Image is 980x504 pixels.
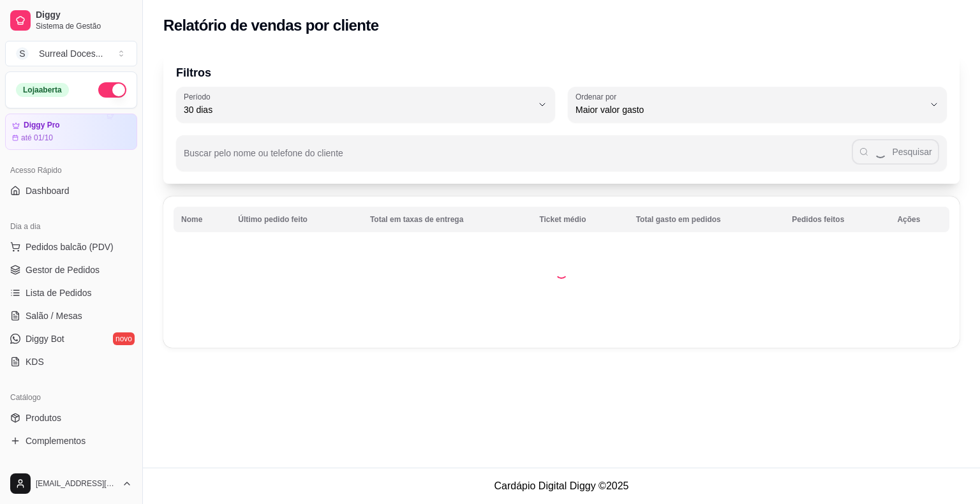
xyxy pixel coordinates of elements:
[98,82,126,98] button: Alterar Status
[26,286,92,299] span: Lista de Pedidos
[5,431,137,451] a: Complementos
[39,47,103,60] div: Surreal Doces ...
[5,408,137,428] a: Produtos
[184,152,852,165] input: Buscar pelo nome ou telefone do cliente
[26,263,100,276] span: Gestor de Pedidos
[5,352,137,372] a: KDS
[184,103,532,116] span: 30 dias
[5,260,137,280] a: Gestor de Pedidos
[5,329,137,349] a: Diggy Botnovo
[176,87,555,122] button: Período30 dias
[26,184,70,197] span: Dashboard
[26,355,44,368] span: KDS
[5,216,137,237] div: Dia a dia
[26,434,85,447] span: Complementos
[176,64,947,82] p: Filtros
[143,468,980,504] footer: Cardápio Digital Diggy © 2025
[26,309,82,322] span: Salão / Mesas
[163,15,379,36] h2: Relatório de vendas por cliente
[5,114,137,150] a: Diggy Proaté 01/10
[5,41,137,66] button: Select a team
[36,21,132,31] span: Sistema de Gestão
[16,83,69,97] div: Loja aberta
[36,478,117,489] span: [EMAIL_ADDRESS][DOMAIN_NAME]
[5,306,137,326] a: Salão / Mesas
[184,91,214,102] label: Período
[5,237,137,257] button: Pedidos balcão (PDV)
[575,91,621,102] label: Ordenar por
[24,121,60,130] article: Diggy Pro
[555,266,568,279] div: Loading
[5,181,137,201] a: Dashboard
[36,10,132,21] span: Diggy
[575,103,924,116] span: Maior valor gasto
[26,241,114,253] span: Pedidos balcão (PDV)
[26,411,61,424] span: Produtos
[5,5,137,36] a: DiggySistema de Gestão
[5,468,137,499] button: [EMAIL_ADDRESS][DOMAIN_NAME]
[16,47,29,60] span: S
[26,332,64,345] span: Diggy Bot
[568,87,947,122] button: Ordenar porMaior valor gasto
[5,283,137,303] a: Lista de Pedidos
[5,160,137,181] div: Acesso Rápido
[5,387,137,408] div: Catálogo
[21,133,53,143] article: até 01/10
